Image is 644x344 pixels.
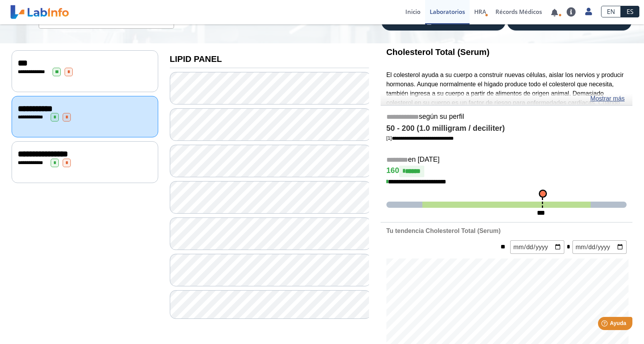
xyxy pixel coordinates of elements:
a: EN [601,6,621,17]
p: El colesterol ayuda a su cuerpo a construir nuevas células, aislar los nervios y producir hormona... [386,70,627,144]
h5: según su perfil [386,113,627,122]
a: [1] [386,135,454,141]
input: mm/dd/yyyy [510,240,564,254]
a: ES [621,6,639,17]
h4: 160 [386,166,627,177]
b: Cholesterol Total (Serum) [386,47,490,57]
b: Tu tendencia Cholesterol Total (Serum) [386,228,501,234]
h5: en [DATE] [386,156,627,164]
h4: 50 - 200 (1.0 milligram / deciliter) [386,124,627,133]
a: Mostrar más [590,94,625,103]
iframe: Help widget launcher [575,314,635,335]
b: LIPID PANEL [170,54,222,64]
input: mm/dd/yyyy [572,240,627,254]
span: HRA [474,8,486,15]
